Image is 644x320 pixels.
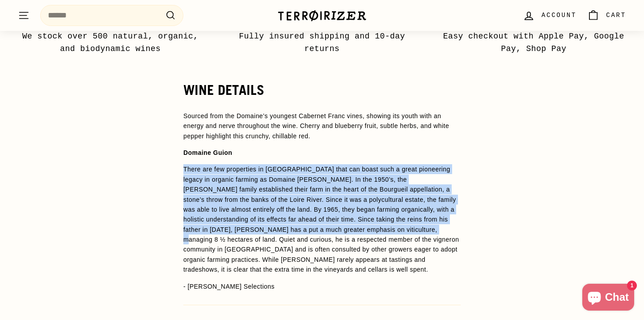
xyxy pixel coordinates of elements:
[580,284,637,313] inbox-online-store-chat: Shopify online store chat
[183,166,459,273] span: There are few properties in [GEOGRAPHIC_DATA] that can boast such a great pioneering legacy in or...
[14,30,206,56] p: We stock over 500 natural, organic, and biodynamic wines
[438,30,630,56] p: Easy checkout with Apple Pay, Google Pay, Shop Pay
[183,149,232,156] strong: Domaine Guion
[226,30,418,56] p: Fully insured shipping and 10-day returns
[183,82,461,98] h2: WINE DETAILS
[183,283,275,290] span: - [PERSON_NAME] Selections
[542,10,576,20] span: Account
[183,111,461,141] p: Sourced from the Domaine’s youngest Cabernet Franc vines, showing its youth with an energy and ne...
[606,10,626,20] span: Cart
[517,2,582,29] a: Account
[582,2,631,29] a: Cart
